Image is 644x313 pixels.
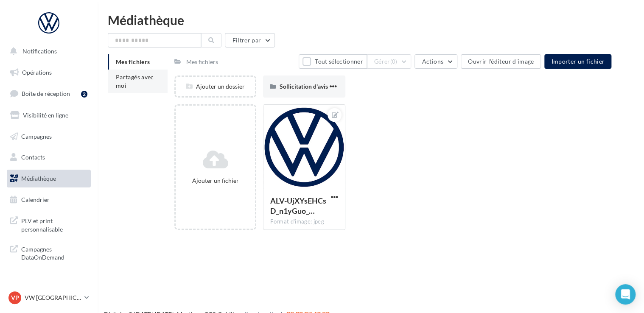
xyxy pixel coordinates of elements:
[23,112,68,119] span: Visibilité en ligne
[5,128,92,145] a: Campagnes
[279,83,328,90] span: Sollicitation d'avis
[21,215,87,233] span: PLV et print personnalisable
[422,58,443,65] span: Actions
[270,218,338,226] div: Format d'image: jpeg
[176,82,255,91] div: Ajouter un dossier
[615,284,636,305] div: Open Intercom Messenger
[21,196,50,203] span: Calendrier
[22,48,57,55] span: Notifications
[21,132,52,140] span: Campagnes
[7,290,91,306] a: VP VW [GEOGRAPHIC_DATA] 13
[414,54,457,69] button: Actions
[5,191,92,209] a: Calendrier
[299,54,367,69] button: Tout sélectionner
[21,243,87,262] span: Campagnes DataOnDemand
[5,64,92,81] a: Opérations
[11,293,19,302] span: VP
[461,54,541,69] button: Ouvrir l'éditeur d'image
[5,212,92,237] a: PLV et print personnalisable
[270,196,326,215] span: ALV-UjXYsEHCsD_n1yGuo_NtE1wLW2BVHzVJaodB2oYpCrI6W4PwNmay
[367,54,412,69] button: Gérer(0)
[225,33,275,48] button: Filtrer par
[5,240,92,265] a: Campagnes DataOnDemand
[21,175,56,182] span: Médiathèque
[5,106,92,124] a: Visibilité en ligne
[551,58,605,65] span: Importer un fichier
[25,293,81,302] p: VW [GEOGRAPHIC_DATA] 13
[5,170,92,187] a: Médiathèque
[186,58,218,66] div: Mes fichiers
[179,176,252,185] div: Ajouter un fichier
[116,58,150,65] span: Mes fichiers
[22,90,70,97] span: Boîte de réception
[5,42,89,60] button: Notifications
[5,148,92,166] a: Contacts
[108,14,634,26] div: Médiathèque
[544,54,611,69] button: Importer un fichier
[21,154,45,161] span: Contacts
[22,69,52,76] span: Opérations
[81,91,87,98] div: 2
[5,84,92,103] a: Boîte de réception2
[390,58,398,65] span: (0)
[116,73,154,89] span: Partagés avec moi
